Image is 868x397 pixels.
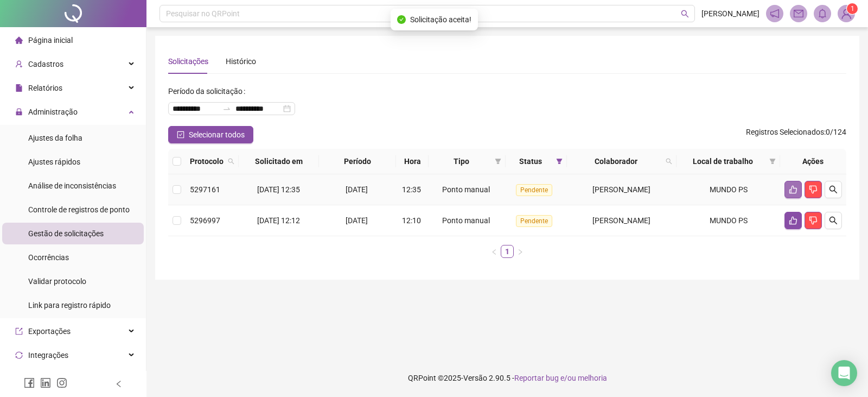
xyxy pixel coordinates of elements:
[516,215,552,227] span: Pendente
[818,9,827,18] span: bell
[257,185,300,194] span: [DATE] 12:35
[829,185,838,194] span: search
[681,10,689,18] span: search
[516,184,552,196] span: Pendente
[794,9,803,18] span: mail
[501,245,513,257] a: 1
[681,155,765,167] span: Local de trabalho
[28,327,71,336] span: Exportações
[767,153,778,169] span: filter
[663,153,674,169] span: search
[190,185,220,194] span: 5297161
[226,55,256,67] div: Histórico
[40,377,51,388] span: linkedin
[177,131,184,138] span: check-square
[15,327,23,335] span: export
[831,360,857,386] div: Open Intercom Messenger
[491,249,497,255] span: left
[495,158,501,165] span: filter
[222,104,231,113] span: swap-right
[56,377,67,388] span: instagram
[571,155,662,167] span: Colaborador
[402,216,421,225] span: 12:10
[28,253,69,262] span: Ocorrências
[226,153,237,169] span: search
[28,157,80,166] span: Ajustes rápidos
[15,60,23,68] span: user-add
[24,377,35,388] span: facebook
[257,216,300,225] span: [DATE] 12:12
[809,185,818,194] span: dislike
[676,205,780,236] td: MUNDO PS
[514,374,607,382] span: Reportar bug e/ou melhoria
[809,216,818,225] span: dislike
[28,60,63,68] span: Cadastros
[28,134,82,142] span: Ajustes da folha
[190,155,224,167] span: Protocolo
[514,245,527,258] button: right
[851,5,854,12] span: 1
[433,155,490,167] span: Tipo
[15,84,23,92] span: file
[28,301,111,310] span: Link para registro rápido
[28,351,68,360] span: Integrações
[592,185,650,194] span: [PERSON_NAME]
[28,108,78,116] span: Administração
[15,108,23,116] span: lock
[222,104,231,113] span: to
[676,174,780,205] td: MUNDO PS
[514,245,527,258] li: Próxima página
[746,126,846,143] span: : 0 / 124
[190,216,220,225] span: 5296997
[168,55,208,67] div: Solicitações
[168,126,253,143] button: Selecionar todos
[556,158,563,165] span: filter
[493,153,503,169] span: filter
[701,8,759,20] span: [PERSON_NAME]
[319,149,396,174] th: Período
[189,129,245,141] span: Selecionar todos
[28,181,116,190] span: Análise de inconsistências
[28,36,73,45] span: Página inicial
[28,277,86,286] span: Validar protocolo
[346,185,368,194] span: [DATE]
[410,14,471,26] span: Solicitação aceita!
[28,229,104,238] span: Gestão de solicitações
[15,351,23,359] span: sync
[28,205,130,214] span: Controle de registros de ponto
[168,83,250,100] label: Período da solicitação
[829,216,838,225] span: search
[501,245,514,258] li: 1
[510,155,551,167] span: Status
[488,245,501,258] button: left
[239,149,319,174] th: Solicitado em
[789,185,797,194] span: like
[488,245,501,258] li: Página anterior
[402,185,421,194] span: 12:35
[666,158,672,165] span: search
[228,158,234,165] span: search
[396,149,428,174] th: Hora
[554,153,565,169] span: filter
[847,3,858,14] sup: Atualize o seu contato no menu Meus Dados
[15,36,23,44] span: home
[346,216,368,225] span: [DATE]
[770,9,780,18] span: notification
[784,155,842,167] div: Ações
[442,216,490,225] span: Ponto manual
[746,128,824,136] span: Registros Selecionados
[442,185,490,194] span: Ponto manual
[146,359,868,397] footer: QRPoint © 2025 - 2.90.5 -
[28,84,62,92] span: Relatórios
[517,249,524,255] span: right
[838,5,854,22] img: 89436
[789,216,797,225] span: like
[115,380,123,388] span: left
[592,216,650,225] span: [PERSON_NAME]
[769,158,776,165] span: filter
[463,374,487,382] span: Versão
[397,15,406,24] span: check-circle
